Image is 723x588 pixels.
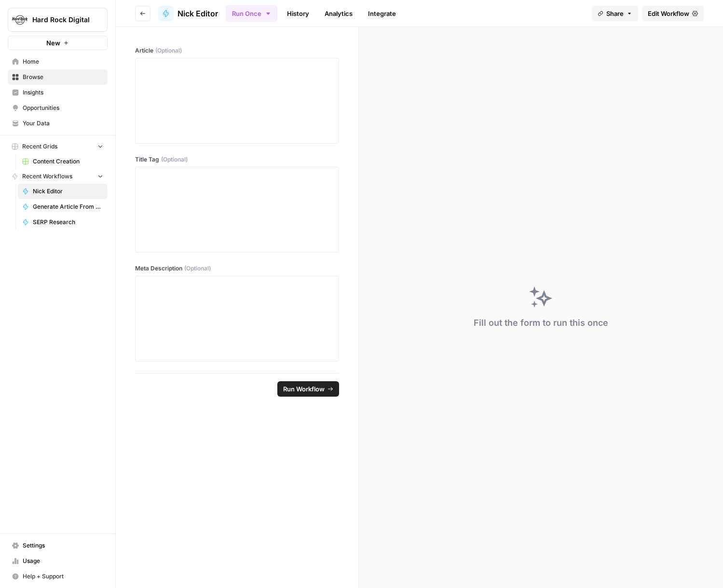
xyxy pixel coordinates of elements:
button: Help + Support [8,569,108,584]
span: SERP Research [33,218,103,227]
span: Recent Grids [22,142,57,151]
span: Share [606,9,624,18]
span: Opportunities [23,104,103,112]
span: Home [23,57,103,66]
a: Nick Editor [158,6,218,21]
a: Browse [8,69,108,85]
button: Recent Grids [8,139,108,154]
span: (Optional) [161,155,188,164]
span: Hard Rock Digital [32,15,91,25]
span: Nick Editor [177,8,218,19]
button: Run Workflow [277,381,339,397]
span: Nick Editor [33,187,103,196]
a: Insights [8,85,108,100]
button: Share [592,6,638,21]
span: Your Data [23,119,103,128]
span: Content Creation [33,157,103,166]
button: Recent Workflows [8,169,108,184]
span: Usage [23,557,103,565]
span: Run Workflow [283,384,325,394]
a: Home [8,54,108,69]
span: (Optional) [184,264,211,273]
button: New [8,36,108,50]
span: (Optional) [155,46,182,55]
div: Fill out the form to run this once [474,316,608,330]
a: Analytics [319,6,358,21]
label: Article [135,46,339,55]
a: Generate Article From Outline [18,199,108,214]
a: Content Creation [18,154,108,169]
label: Title Tag [135,155,339,164]
a: Usage [8,553,108,569]
a: Settings [8,538,108,553]
img: Hard Rock Digital Logo [11,11,28,28]
button: Workspace: Hard Rock Digital [8,8,108,32]
span: Insights [23,88,103,97]
a: Your Data [8,116,108,131]
label: Meta Description [135,264,339,273]
span: Help + Support [23,572,103,581]
a: Opportunities [8,100,108,116]
span: Recent Workflows [22,172,72,181]
a: Nick Editor [18,184,108,199]
a: Integrate [362,6,402,21]
span: Edit Workflow [648,9,689,18]
span: New [46,38,60,48]
a: History [281,6,315,21]
span: Generate Article From Outline [33,202,103,211]
span: Settings [23,541,103,550]
button: Run Once [226,5,277,22]
span: Browse [23,73,103,81]
a: SERP Research [18,214,108,230]
a: Edit Workflow [642,6,704,21]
